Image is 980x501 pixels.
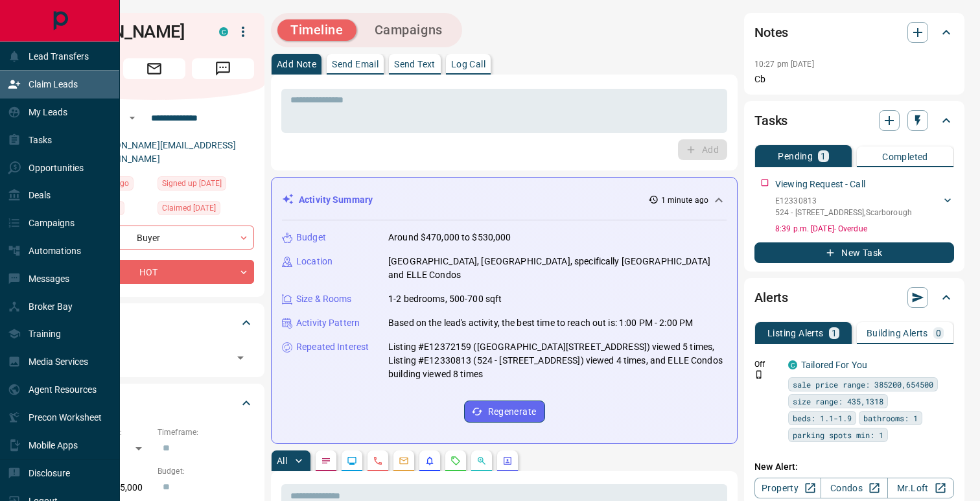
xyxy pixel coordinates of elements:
p: Around $470,000 to $530,000 [388,231,511,244]
p: 0 [936,329,941,338]
svg: Calls [373,456,383,466]
h2: Alerts [754,287,788,308]
p: 10:27 pm [DATE] [754,60,814,69]
button: New Task [754,242,954,263]
p: Off [754,358,780,370]
span: sale price range: 385200,654500 [793,378,933,391]
p: 1 [821,152,826,161]
button: Regenerate [464,401,545,423]
span: Message [192,58,254,79]
p: Send Text [394,60,436,69]
p: 524 - [STREET_ADDRESS] , Scarborough [775,207,912,218]
div: Sun Aug 10 2025 [157,176,254,194]
p: Timeframe: [157,426,254,438]
p: 1-2 bedrooms, 500-700 sqft [388,292,502,306]
svg: Requests [450,456,461,466]
p: Cb [754,73,954,86]
span: Email [123,58,185,79]
span: parking spots min: 1 [793,428,883,441]
a: [PERSON_NAME][EMAIL_ADDRESS][DOMAIN_NAME] [89,140,236,164]
div: Buyer [54,226,254,250]
p: Size & Rooms [296,292,352,306]
p: Activity Summary [299,193,373,207]
span: Signed up [DATE] [162,177,222,190]
button: Open [231,349,250,367]
p: 8:39 p.m. [DATE] - Overdue [775,223,954,235]
div: Tasks [754,105,954,136]
h1: [PERSON_NAME] [54,21,200,42]
a: Mr.Loft [887,478,954,498]
p: Activity Pattern [296,316,360,330]
button: Open [124,110,140,126]
p: [GEOGRAPHIC_DATA], [GEOGRAPHIC_DATA], specifically [GEOGRAPHIC_DATA] and ELLE Condos [388,255,727,282]
button: Campaigns [362,19,456,41]
p: Add Note [277,60,316,69]
div: Activity Summary1 minute ago [282,188,727,212]
p: Pending [778,152,813,161]
div: Criteria [54,388,254,419]
p: Viewing Request - Call [775,178,865,191]
div: condos.ca [219,27,228,36]
svg: Agent Actions [502,456,513,466]
div: condos.ca [788,360,797,369]
p: 1 minute ago [661,194,708,206]
div: E12330813524 - [STREET_ADDRESS],Scarborough [775,192,954,221]
a: Tailored For You [801,360,867,370]
svg: Push Notification Only [754,370,764,379]
p: Budget [296,231,326,244]
p: Listing Alerts [767,329,824,338]
div: HOT [54,260,254,284]
span: beds: 1.1-1.9 [793,412,852,425]
div: Notes [754,17,954,48]
button: Timeline [277,19,356,41]
p: New Alert: [754,460,954,474]
span: Claimed [DATE] [162,202,216,215]
h2: Tasks [754,110,787,131]
span: bathrooms: 1 [863,412,918,425]
svg: Listing Alerts [425,456,435,466]
p: Send Email [332,60,379,69]
svg: Notes [321,456,331,466]
p: Budget: [157,465,254,477]
p: 1 [832,329,837,338]
p: Based on the lead's activity, the best time to reach out is: 1:00 PM - 2:00 PM [388,316,693,330]
p: Repeated Interest [296,340,369,354]
p: Log Call [451,60,485,69]
p: All [277,456,287,465]
svg: Emails [399,456,409,466]
p: E12330813 [775,195,912,207]
a: Property [754,478,821,498]
p: Building Alerts [867,329,928,338]
svg: Lead Browsing Activity [347,456,357,466]
h2: Notes [754,22,788,43]
div: Tags [54,307,254,338]
div: Sun Aug 10 2025 [157,201,254,219]
p: Completed [882,152,928,161]
p: Location [296,255,332,268]
p: Listing #E12372159 ([GEOGRAPHIC_DATA][STREET_ADDRESS]) viewed 5 times, Listing #E12330813 (524 - ... [388,340,727,381]
svg: Opportunities [476,456,487,466]
div: Alerts [754,282,954,313]
span: size range: 435,1318 [793,395,883,408]
a: Condos [821,478,887,498]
